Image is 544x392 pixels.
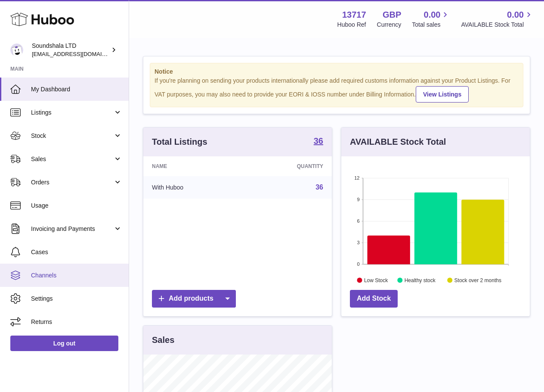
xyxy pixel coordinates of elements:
[461,21,534,29] span: AVAILABLE Stock Total
[152,334,174,346] h3: Sales
[350,136,446,148] h3: AVAILABLE Stock Total
[143,156,243,176] th: Name
[416,86,469,103] a: View Listings
[377,21,402,29] div: Currency
[412,21,450,29] span: Total sales
[357,218,359,224] text: 6
[364,277,388,283] text: Low Stock
[314,137,323,145] strong: 36
[461,9,534,29] a: 0.00 AVAILABLE Stock Total
[383,9,401,21] strong: GBP
[350,290,398,308] a: Add Stock
[314,137,323,147] a: 36
[155,68,519,76] strong: Notice
[10,44,23,56] img: internalAdmin-13717@internal.huboo.com
[31,318,122,326] span: Returns
[32,50,127,57] span: [EMAIL_ADDRESS][DOMAIN_NAME]
[405,277,436,283] text: Healthy stock
[31,85,122,93] span: My Dashboard
[357,197,359,202] text: 9
[424,9,441,21] span: 0.00
[31,178,113,187] span: Orders
[31,132,113,140] span: Stock
[155,77,519,103] div: If you're planning on sending your products internationally please add required customs informati...
[143,176,243,199] td: With Huboo
[32,42,109,58] div: Soundshala LTD
[412,9,450,29] a: 0.00 Total sales
[507,9,524,21] span: 0.00
[354,175,359,180] text: 12
[315,184,323,191] a: 36
[342,9,366,21] strong: 13717
[152,290,236,308] a: Add products
[31,271,122,280] span: Channels
[10,336,118,351] a: Log out
[31,295,122,303] span: Settings
[31,248,122,256] span: Cases
[454,277,501,283] text: Stock over 2 months
[31,155,113,163] span: Sales
[357,240,359,245] text: 3
[31,202,122,210] span: Usage
[243,156,332,176] th: Quantity
[337,21,366,29] div: Huboo Ref
[31,109,113,117] span: Listings
[31,225,113,233] span: Invoicing and Payments
[152,136,207,148] h3: Total Listings
[357,261,359,267] text: 0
